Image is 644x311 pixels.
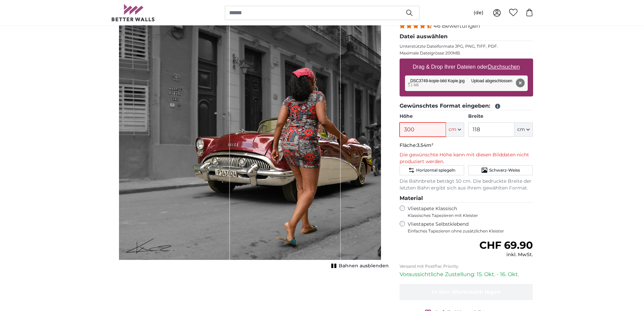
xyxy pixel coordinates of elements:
button: cm [515,123,533,137]
p: Die gewünschte Höhe kann mit diesen Bilddaten nicht produziert werden. [400,152,533,165]
span: CHF 69.90 [479,239,533,251]
p: Die Bahnbreite beträgt 50 cm. Die bedruckte Breite der letzten Bahn ergibt sich aus Ihrem gewählt... [400,178,533,192]
button: Schwarz-Weiss [468,165,533,175]
label: Drag & Drop Ihrer Dateien oder [410,60,523,74]
button: Horizontal spiegeln [400,165,464,175]
p: Fläche: [400,142,533,149]
legend: Material [400,194,533,203]
label: Vliestapete Selbstklebend [408,221,533,234]
span: 46 Bewertungen [433,23,480,29]
button: In den Warenkorb legen [400,284,533,300]
button: cm [446,123,464,137]
label: Breite [468,113,533,120]
p: Unterstützte Dateiformate JPG, PNG, TIFF, PDF. [400,44,533,49]
p: Versand mit PostPac Priority [400,264,533,269]
p: Voraussichtliche Zustellung: 15. Okt. - 16. Okt. [400,270,533,279]
button: (de) [468,7,489,19]
u: Durchsuchen [488,64,520,70]
button: Bahnen ausblenden [329,261,389,271]
span: Schwarz-Weiss [489,168,520,173]
span: In den Warenkorb legen [432,289,501,295]
div: inkl. MwSt. [479,251,533,258]
span: 3.54m² [417,142,433,148]
span: cm [517,126,525,133]
span: Bahnen ausblenden [339,263,389,269]
span: 4.37 stars [400,23,433,29]
legend: Datei auswählen [400,32,533,41]
span: cm [449,126,456,133]
span: Einfaches Tapezieren ohne zusätzlichen Kleister [408,228,533,234]
legend: Gewünschtes Format eingeben: [400,102,533,110]
label: Vliestapete Klassisch [408,205,527,218]
span: Horizontal spiegeln [416,168,455,173]
label: Höhe [400,113,464,120]
p: Maximale Dateigrösse 200MB. [400,50,533,56]
img: Betterwalls [111,4,155,21]
span: Klassisches Tapezieren mit Kleister [408,213,527,218]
